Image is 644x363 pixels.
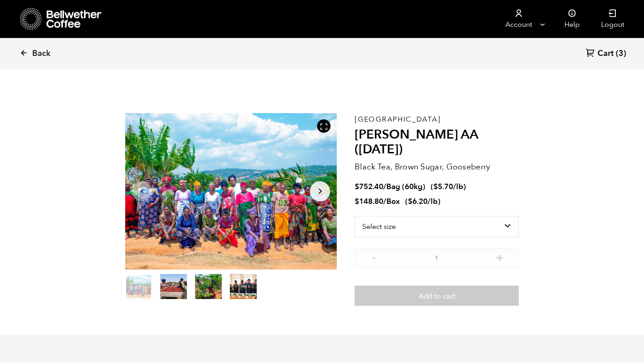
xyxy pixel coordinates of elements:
[616,48,626,59] span: (3)
[383,181,386,192] span: /
[368,253,379,262] button: -
[408,196,412,207] span: $
[386,196,400,207] span: Box
[383,196,386,207] span: /
[355,196,359,207] span: $
[355,161,519,173] p: Black Tea, Brown Sugar, Gooseberry
[433,181,438,192] span: $
[386,181,425,192] span: Bag (60kg)
[355,181,359,192] span: $
[428,196,438,207] span: /lb
[586,48,626,60] a: Cart (3)
[355,196,383,207] bdi: 148.80
[431,181,466,192] span: ( )
[494,253,505,262] button: +
[355,127,519,157] h2: [PERSON_NAME] AA ([DATE])
[32,48,51,59] span: Back
[408,196,428,207] bdi: 6.20
[597,48,614,59] span: Cart
[453,181,463,192] span: /lb
[433,181,453,192] bdi: 5.70
[405,196,441,207] span: ( )
[355,181,383,192] bdi: 752.40
[355,286,519,306] button: Add to cart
